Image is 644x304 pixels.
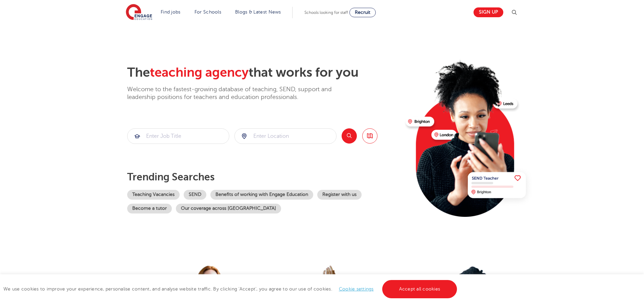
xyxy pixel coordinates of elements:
[474,7,503,17] a: Sign up
[127,171,400,183] p: Trending searches
[235,9,281,15] a: Blogs & Latest News
[339,286,374,292] a: Cookie settings
[126,4,152,21] img: Engage Education
[150,65,249,80] span: teaching agency
[3,286,459,292] span: We use cookies to improve your experience, personalise content, and analyse website traffic. By c...
[127,128,229,144] div: Submit
[235,129,336,144] input: Submit
[127,190,180,200] a: Teaching Vacancies
[127,85,350,101] p: Welcome to the fastest-growing database of teaching, SEND, support and leadership positions for t...
[176,204,281,213] a: Our coverage across [GEOGRAPHIC_DATA]
[234,128,337,144] div: Submit
[194,9,221,15] a: For Schools
[184,190,206,200] a: SEND
[127,204,172,213] a: Become a tutor
[382,280,457,298] a: Accept all cookies
[317,190,362,200] a: Register with us
[349,8,376,17] a: Recruit
[342,128,357,144] button: Search
[128,129,229,144] input: Submit
[127,65,400,80] h2: The that works for you
[304,10,348,15] span: Schools looking for staff
[210,190,313,200] a: Benefits of working with Engage Education
[355,10,370,15] span: Recruit
[161,9,181,15] a: Find jobs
